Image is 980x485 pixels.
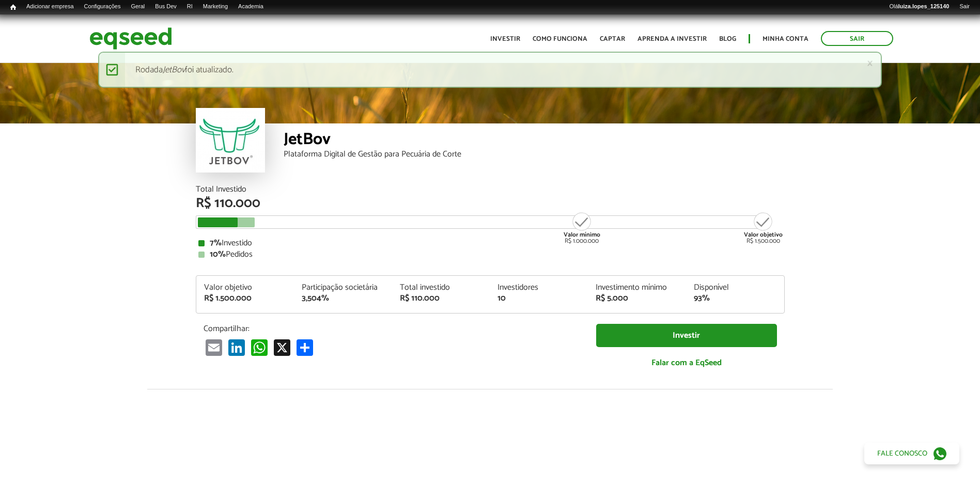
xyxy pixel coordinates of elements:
a: Início [5,3,21,12]
a: Adicionar empresa [21,3,79,11]
a: Configurações [79,3,126,11]
div: R$ 1.000.000 [563,211,601,244]
a: Oláluiza.lopes_125140 [884,3,954,11]
a: Falar com a EqSeed [596,352,777,373]
div: JetBov [284,131,785,150]
a: X [272,339,292,356]
strong: luiza.lopes_125140 [898,3,950,9]
a: Marketing [198,3,233,11]
div: R$ 110.000 [400,294,483,303]
div: 3,504% [302,294,384,303]
div: R$ 1.500.000 [204,294,287,303]
a: Bus Dev [150,3,182,11]
a: Compartilhar [294,339,315,356]
strong: 7% [210,236,222,250]
span: Início [10,4,16,11]
div: Participação societária [302,284,384,292]
div: Valor objetivo [204,284,287,292]
div: Pedidos [198,251,782,259]
div: R$ 110.000 [196,197,785,210]
a: Sair [954,3,975,11]
a: Email [204,339,224,356]
a: Minha conta [763,36,808,42]
div: Total Investido [196,185,785,194]
a: Aprenda a investir [637,36,707,42]
div: 93% [694,294,776,303]
div: Plataforma Digital de Gestão para Pecuária de Corte [284,150,785,159]
a: Sair [821,31,893,46]
a: RI [182,3,198,11]
img: EqSeed [89,25,172,52]
div: 10 [497,294,580,303]
a: Blog [719,36,736,42]
div: Investidores [497,284,580,292]
a: Academia [233,3,269,11]
a: Investir [490,36,520,42]
div: R$ 1.500.000 [744,211,783,244]
a: Como funciona [533,36,587,42]
a: Captar [600,36,625,42]
a: × [867,58,873,69]
p: Compartilhar: [204,324,581,334]
div: Rodada foi atualizado. [98,52,882,88]
strong: Valor mínimo [564,230,600,240]
strong: 10% [210,247,226,261]
a: WhatsApp [249,339,270,356]
a: Fale conosco [864,443,959,464]
div: Investimento mínimo [596,284,678,292]
em: JetBov [163,62,185,77]
a: Geral [126,3,150,11]
div: Total investido [400,284,483,292]
div: Investido [198,239,782,247]
strong: Valor objetivo [744,230,783,240]
a: Investir [596,324,777,347]
div: R$ 5.000 [596,294,678,303]
a: LinkedIn [226,339,247,356]
div: Disponível [694,284,776,292]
